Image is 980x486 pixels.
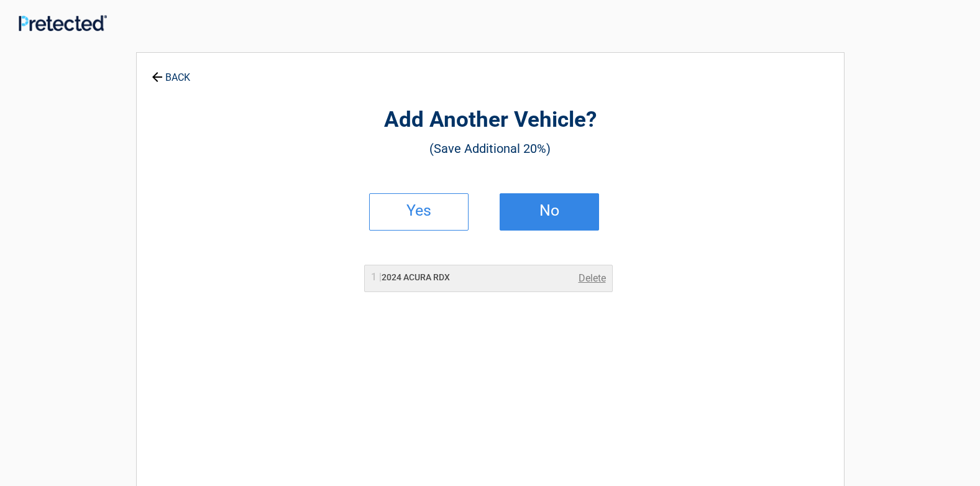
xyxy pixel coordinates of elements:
[19,15,107,31] img: Main Logo
[205,138,776,159] h3: (Save Additional 20%)
[513,206,586,215] h2: No
[382,206,456,215] h2: Yes
[371,271,382,283] span: 1 |
[371,271,450,284] h2: 2024 ACURA RDX
[149,61,193,83] a: BACK
[205,106,776,135] h2: Add Another Vehicle?
[579,271,606,286] a: Delete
